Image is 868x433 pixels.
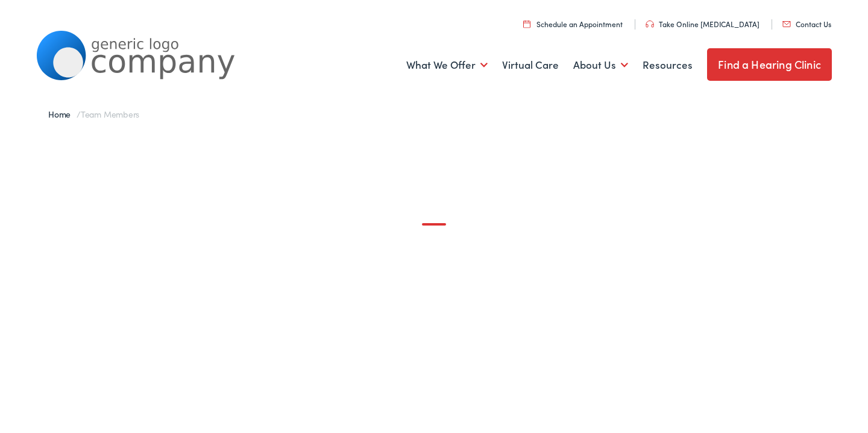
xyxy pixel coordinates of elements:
img: utility icon [782,21,791,27]
a: Virtual Care [502,43,559,87]
img: utility icon [646,21,654,28]
a: Home [48,108,77,120]
a: Contact Us [782,19,831,29]
a: Schedule an Appointment [523,19,623,29]
span: Team Members [81,108,139,120]
a: Take Online [MEDICAL_DATA] [646,19,759,29]
img: utility icon [523,20,530,28]
a: What We Offer [406,43,488,87]
a: About Us [573,43,628,87]
a: Find a Hearing Clinic [707,48,832,81]
span: / [48,108,139,120]
a: Resources [643,43,693,87]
